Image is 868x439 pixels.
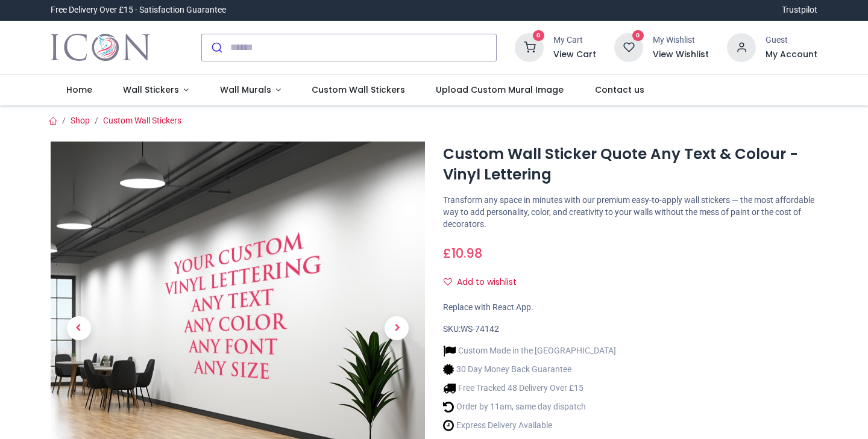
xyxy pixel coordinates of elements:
[443,144,817,185] h1: Custom Wall Sticker Quote Any Text & Colour - Vinyl Lettering
[71,116,90,125] a: Shop
[533,30,544,42] sup: 0
[766,34,817,46] div: Guest
[444,278,452,286] i: Add to wishlist
[766,49,817,61] a: My Account
[202,34,230,61] button: Submit
[443,363,616,376] li: 30 Day Money Back Guarantee
[451,244,482,262] span: 10.98
[51,31,150,64] img: Icon Wall Stickers
[653,49,709,61] a: View Wishlist
[782,4,817,16] a: Trustpilot
[553,49,596,61] a: View Cart
[67,316,91,340] span: Previous
[51,31,150,64] a: Logo of Icon Wall Stickers
[123,84,179,96] span: Wall Stickers
[443,344,616,357] li: Custom Made in the [GEOGRAPHIC_DATA]
[443,323,817,335] div: SKU:
[553,34,596,46] div: My Cart
[443,382,616,394] li: Free Tracked 48 Delivery Over £15
[515,42,544,51] a: 0
[632,30,644,42] sup: 0
[461,324,499,334] span: WS-74142
[103,116,181,125] a: Custom Wall Stickers
[443,400,616,413] li: Order by 11am, same day dispatch
[443,302,817,314] div: Replace with React App.
[614,42,643,51] a: 0
[312,84,405,96] span: Custom Wall Stickers
[204,75,297,106] a: Wall Murals
[66,84,92,96] span: Home
[443,272,527,293] button: Add to wishlistAdd to wishlist
[443,244,482,262] span: £
[653,34,709,46] div: My Wishlist
[595,84,644,96] span: Contact us
[385,316,409,340] span: Next
[107,75,204,106] a: Wall Stickers
[436,84,564,96] span: Upload Custom Mural Image
[443,195,817,230] p: Transform any space in minutes with our premium easy-to-apply wall stickers — the most affordable...
[220,84,271,96] span: Wall Murals
[443,419,616,432] li: Express Delivery Available
[51,4,226,16] div: Free Delivery Over £15 - Satisfaction Guarantee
